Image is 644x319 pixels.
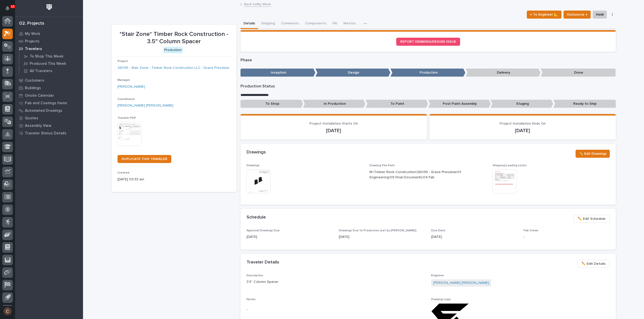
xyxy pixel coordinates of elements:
[396,38,460,46] a: REPORT DRAWING/DESIGN ISSUE
[340,19,359,29] button: Metrics
[247,215,266,220] h2: Schedule
[15,107,83,114] a: Automated Drawings
[25,39,39,44] p: Projects
[15,114,83,122] a: Quotes
[577,260,610,268] button: ✏️ Edit Details
[247,229,280,232] span: Approval Drawings Due
[15,30,83,37] a: My Work
[431,298,451,301] span: Drawing Logo
[578,216,606,222] span: ✏️ Edit Schedule
[309,122,358,125] span: Project Installation Starts On
[25,93,54,98] p: Onsite Calendar
[541,69,616,77] p: Done
[15,122,83,129] a: Assembly View
[247,128,421,134] p: [DATE]
[117,155,171,163] a: DUPLICATE THIS TRAVELER
[19,67,83,74] a: All Travelers
[240,84,616,89] p: Production Status
[435,128,610,134] p: [DATE]
[431,229,445,232] span: Due Date
[122,157,167,161] span: DUPLICATE THIS TRAVELER
[117,103,173,108] a: [PERSON_NAME] [PERSON_NAME]
[11,5,14,8] p: 13
[25,32,40,36] p: My Work
[247,298,256,301] span: Notes
[19,53,83,60] a: To Shop This Week
[278,19,302,29] button: Comments
[530,12,558,18] span: ← To Engineer 📐
[25,86,41,90] p: Buildings
[30,69,52,73] p: All Travelers
[563,11,591,19] button: Outsource ↑
[500,122,546,125] span: Project Installation Ends On
[117,98,135,101] span: Coordinator
[527,11,561,19] button: ← To Engineer 📐
[25,78,44,83] p: Customers
[433,280,489,286] a: [PERSON_NAME] [PERSON_NAME]
[400,40,456,43] span: REPORT DRAWING/DESIGN ISSUE
[117,60,128,63] span: Project
[247,234,333,240] p: [DATE]
[15,92,83,99] a: Onsite Calendar
[240,100,303,108] p: To Shop
[247,274,263,277] span: Description
[117,31,230,45] p: *Stair Zone* Timber Rock Construction - 3.5" Column Spacer
[117,65,229,71] a: 26095 - Stair Zone - Timber Rock Construction LLC - Grace Pressbox
[370,170,474,180] p: M:\Timber Rock Construction\26095 - Grace Pressbox\01 Engineering\09 Final Documents\04 Fab
[553,100,616,108] p: Ready to Ship
[466,69,541,77] p: Delivery
[493,164,527,167] span: Shipping/Loading List(s)
[15,45,83,52] a: Travelers
[19,21,44,26] div: 02. Projects
[25,116,38,121] p: Quotes
[15,37,83,45] a: Projects
[390,69,465,77] p: Production
[247,164,260,167] span: Drawings
[117,79,130,82] span: Manager
[428,100,491,108] p: Post-Paint Assembly
[370,164,395,167] span: Drawing File Path
[579,151,607,157] span: ✏️ Edit Drawings
[339,229,417,232] span: Drawings Due to Production (set by [PERSON_NAME])
[247,260,279,265] h2: Traveler Details
[15,99,83,107] a: Fab and Coatings Items
[302,19,329,29] button: Components
[117,117,136,120] span: Traveler PDF
[30,62,66,66] p: Produced This Week
[573,215,610,223] button: ✏️ Edit Schedule
[240,69,315,77] p: Inception
[6,6,13,14] div: Notifications13
[431,274,444,277] span: Engineer
[315,69,390,77] p: Design
[431,234,517,240] p: [DATE]
[117,84,145,89] a: [PERSON_NAME]
[2,3,13,14] button: Notifications
[25,124,51,128] p: Assembly View
[244,1,271,7] a: Back toMy Work
[2,306,13,316] button: users-avatar
[247,150,266,155] h2: Drawings
[117,177,230,182] p: [DATE] 09:33 am
[30,54,63,59] p: To Shop This Week
[25,131,66,136] p: Traveler Status Details
[15,84,83,92] a: Buildings
[163,47,183,53] div: Production
[303,100,366,108] p: In Production
[25,47,42,51] p: Travelers
[240,19,258,29] button: Details
[491,100,553,108] p: Staging
[339,234,425,240] p: [DATE]
[576,150,610,158] button: ✏️ Edit Drawings
[15,77,83,84] a: Customers
[581,261,606,267] span: ✏️ Edit Details
[117,171,129,174] span: Created
[524,229,538,232] span: Fab Crews
[329,19,340,29] button: FAI
[366,100,428,108] p: To Paint
[524,234,610,240] p: -
[247,279,425,285] p: 3.5" Column Spacer
[45,3,54,12] img: Workspace Logo
[567,12,587,18] span: Outsource ↑
[25,109,62,113] p: Automated Drawings
[25,101,67,105] p: Fab and Coatings Items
